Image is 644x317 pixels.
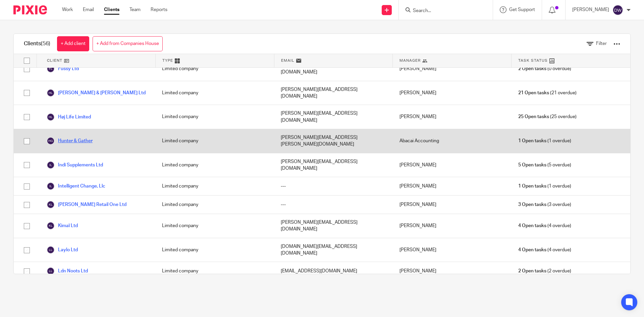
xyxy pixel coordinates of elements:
img: svg%3E [47,113,55,121]
span: Filter [596,41,607,46]
input: Search [412,8,473,14]
a: + Add client [57,36,89,51]
div: [DOMAIN_NAME][EMAIL_ADDRESS][DOMAIN_NAME] [274,238,393,262]
div: Limited company [155,105,274,129]
span: (2 overdue) [518,268,571,274]
div: [PERSON_NAME][EMAIL_ADDRESS][DOMAIN_NAME] [274,105,393,129]
div: [PERSON_NAME] [393,105,512,129]
span: (4 overdue) [518,247,571,253]
div: [PERSON_NAME] [393,153,512,177]
div: Limited company [155,81,274,105]
div: [PERSON_NAME] [393,81,512,105]
img: svg%3E [47,267,55,275]
span: Client [47,58,62,63]
span: 4 Open tasks [518,247,546,253]
div: [PERSON_NAME] [393,57,512,81]
div: Abacai Accounting [393,129,512,153]
img: svg%3E [47,222,55,230]
span: 3 Open tasks [518,201,546,208]
img: svg%3E [47,201,55,209]
span: 5 Open tasks [518,162,546,168]
span: 25 Open tasks [518,113,549,120]
div: [PERSON_NAME][EMAIL_ADDRESS][PERSON_NAME][DOMAIN_NAME] [274,129,393,153]
div: [PERSON_NAME][EMAIL_ADDRESS][DOMAIN_NAME] [274,57,393,81]
img: svg%3E [47,161,55,169]
span: 1 Open tasks [518,138,546,144]
a: Hunter & Gather [47,137,93,145]
span: 4 Open tasks [518,222,546,229]
a: [PERSON_NAME] Retail One Ltd [47,201,126,209]
a: + Add from Companies House [93,36,163,51]
div: [EMAIL_ADDRESS][DOMAIN_NAME] [274,262,393,280]
span: (4 overdue) [518,222,571,229]
div: Limited company [155,57,274,81]
a: Ldn Noots Ltd [47,267,88,275]
img: svg%3E [47,137,55,145]
div: [PERSON_NAME] [393,238,512,262]
div: [PERSON_NAME][EMAIL_ADDRESS][DOMAIN_NAME] [274,81,393,105]
a: [PERSON_NAME] & [PERSON_NAME] Ltd [47,89,146,97]
input: Select all [20,54,33,67]
div: Limited company [155,129,274,153]
div: Limited company [155,238,274,262]
a: Fussy Ltd [47,65,79,73]
div: --- [274,196,393,214]
div: [PERSON_NAME][EMAIL_ADDRESS][DOMAIN_NAME] [274,214,393,238]
span: Type [162,58,173,63]
h1: Clients [24,40,50,47]
span: 2 Open tasks [518,268,546,274]
span: Get Support [509,7,535,12]
div: [PERSON_NAME][EMAIL_ADDRESS][DOMAIN_NAME] [274,153,393,177]
img: svg%3E [47,182,55,190]
a: Laylo Ltd [47,246,78,254]
a: Reports [151,6,167,13]
a: Team [129,6,141,13]
a: Email [83,6,94,13]
div: Limited company [155,153,274,177]
span: 21 Open tasks [518,90,549,96]
a: Indi Supplements Ltd [47,161,103,169]
span: Email [281,58,294,63]
span: (56) [41,41,50,46]
a: Høj Life Limited [47,113,91,121]
span: (3 overdue) [518,201,571,208]
img: svg%3E [47,89,55,97]
img: svg%3E [612,5,623,15]
a: Work [62,6,73,13]
div: Limited company [155,177,274,195]
img: svg%3E [47,65,55,73]
span: (1 overdue) [518,138,571,144]
p: [PERSON_NAME] [572,6,609,13]
span: 2 Open tasks [518,65,546,72]
span: (21 overdue) [518,90,577,96]
span: 1 Open tasks [518,183,546,190]
div: Limited company [155,214,274,238]
div: Limited company [155,262,274,280]
div: --- [274,177,393,195]
div: [PERSON_NAME] [393,214,512,238]
span: (5 overdue) [518,162,571,168]
span: (1 overdue) [518,183,571,190]
span: Manager [399,58,421,63]
div: [PERSON_NAME] [393,177,512,195]
a: Clients [104,6,119,13]
div: [PERSON_NAME] [393,262,512,280]
span: (0 overdue) [518,65,571,72]
div: Limited company [155,196,274,214]
span: Task Status [518,58,548,63]
img: svg%3E [47,246,55,254]
a: Kimaï Ltd [47,222,78,230]
span: (25 overdue) [518,113,577,120]
div: [PERSON_NAME] [393,196,512,214]
img: Pixie [13,5,47,14]
a: Intelligent Change, Llc [47,182,105,190]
